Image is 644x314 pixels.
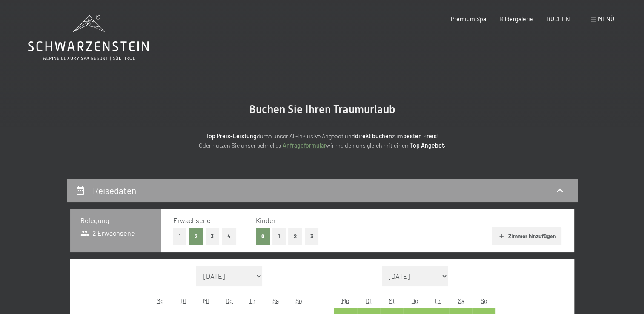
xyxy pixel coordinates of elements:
span: Erwachsene [173,216,211,224]
button: 3 [206,228,220,245]
abbr: Donnerstag [226,297,233,304]
abbr: Samstag [458,297,464,304]
abbr: Sonntag [481,297,487,304]
p: durch unser All-inklusive Angebot und zum ! Oder nutzen Sie unser schnelles wir melden uns gleich... [135,131,509,151]
strong: besten Preis [403,132,437,140]
a: BUCHEN [547,15,570,23]
h2: Reisedaten [93,185,136,196]
button: 1 [272,228,286,245]
abbr: Dienstag [366,297,371,304]
strong: Top Angebot. [410,142,446,149]
span: Buchen Sie Ihren Traumurlaub [249,103,395,116]
h3: Belegung [80,216,151,225]
abbr: Sonntag [295,297,302,304]
strong: direkt buchen [355,132,392,140]
abbr: Montag [156,297,164,304]
abbr: Montag [341,297,349,304]
abbr: Dienstag [180,297,186,304]
strong: Top Preis-Leistung [206,132,257,140]
abbr: Freitag [435,297,441,304]
button: Zimmer hinzufügen [492,227,561,245]
span: Kinder [256,216,276,224]
a: Premium Spa [451,15,486,23]
button: 2 [288,228,302,245]
abbr: Freitag [249,297,255,304]
button: 0 [256,228,270,245]
abbr: Mittwoch [203,297,209,304]
button: 4 [222,228,236,245]
button: 3 [305,228,319,245]
a: Bildergalerie [499,15,533,23]
span: Menü [598,15,614,23]
abbr: Samstag [272,297,279,304]
abbr: Donnerstag [411,297,418,304]
abbr: Mittwoch [389,297,395,304]
a: Anfrageformular [283,142,326,149]
button: 2 [189,228,203,245]
span: 2 Erwachsene [80,228,135,238]
button: 1 [173,228,186,245]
